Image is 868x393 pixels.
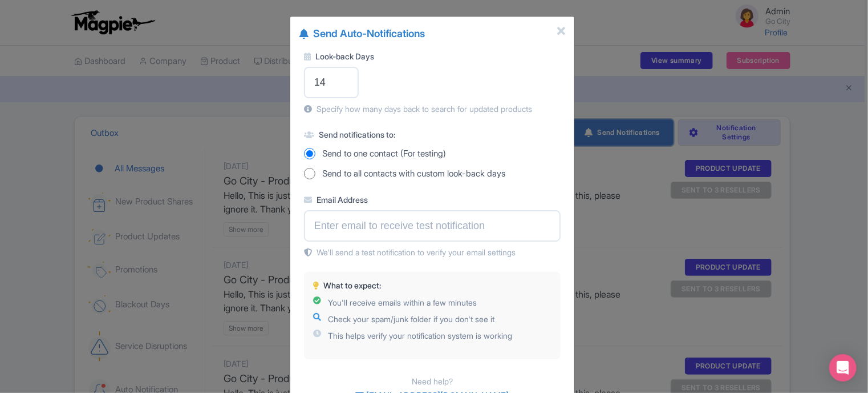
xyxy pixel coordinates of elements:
h6: What to expect: [313,281,551,290]
label: Look-back Days [304,50,561,62]
span: Send to all contacts with custom look-back days [322,167,505,181]
label: Send notifications to: [304,129,561,141]
span: Send to one contact (For testing) [322,147,446,161]
input: Send to one contact (For testing) [304,148,315,159]
div: Open Intercom Messenger [829,354,857,382]
p: We'll send a test notification to verify your email settings [304,246,561,258]
span: This helps verify your notification system is working [328,330,512,342]
button: Close [557,26,565,39]
p: Need help? [304,375,561,387]
span: Check your spam/junk folder if you don't see it [328,313,494,325]
label: Email Address [304,194,561,206]
p: Specify how many days back to search for updated products [304,103,561,115]
input: Send to all contacts with custom look-back days [304,168,315,179]
span: You'll receive emails within a few minutes [328,296,477,308]
input: Enter email to receive test notification [304,210,561,242]
h4: Send Auto-Notifications [299,26,425,41]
